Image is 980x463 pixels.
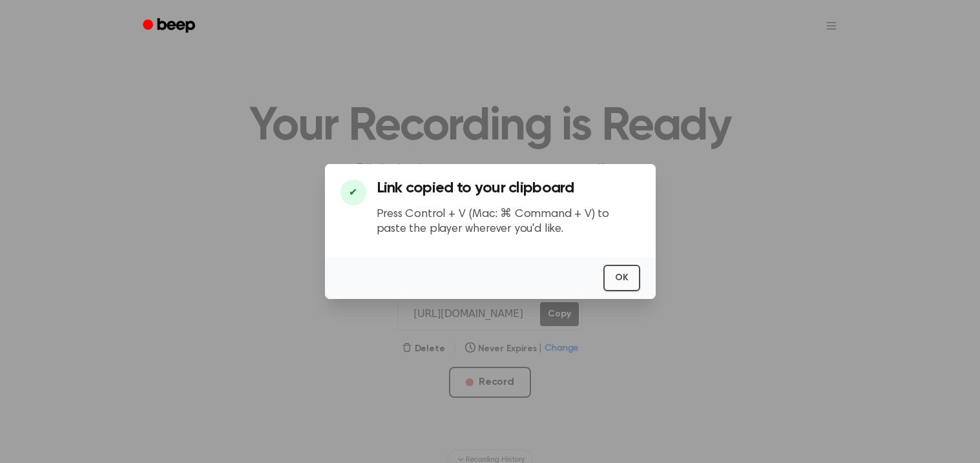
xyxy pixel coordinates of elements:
[816,10,847,41] button: Open menu
[377,207,640,236] p: Press Control + V (Mac: ⌘ Command + V) to paste the player wherever you'd like.
[603,265,640,291] button: OK
[134,14,207,39] a: Beep
[340,180,366,205] div: ✔
[377,180,640,197] h3: Link copied to your clipboard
